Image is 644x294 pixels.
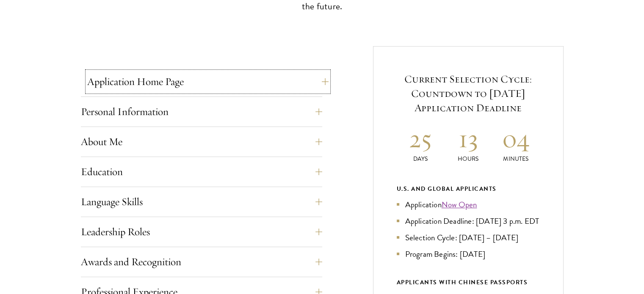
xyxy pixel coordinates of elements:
[397,198,540,211] li: Application
[444,154,492,163] p: Hours
[492,123,540,154] h2: 04
[81,162,322,182] button: Education
[397,231,540,244] li: Selection Cycle: [DATE] – [DATE]
[81,192,322,212] button: Language Skills
[444,123,492,154] h2: 13
[397,277,540,288] div: APPLICANTS WITH CHINESE PASSPORTS
[397,72,540,115] h5: Current Selection Cycle: Countdown to [DATE] Application Deadline
[81,222,322,242] button: Leadership Roles
[397,123,445,154] h2: 25
[397,154,445,163] p: Days
[81,132,322,152] button: About Me
[442,198,477,211] a: Now Open
[81,252,322,272] button: Awards and Recognition
[87,71,329,92] button: Application Home Page
[81,102,322,122] button: Personal Information
[397,248,540,260] li: Program Begins: [DATE]
[397,184,540,194] div: U.S. and Global Applicants
[492,154,540,163] p: Minutes
[397,215,540,227] li: Application Deadline: [DATE] 3 p.m. EDT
